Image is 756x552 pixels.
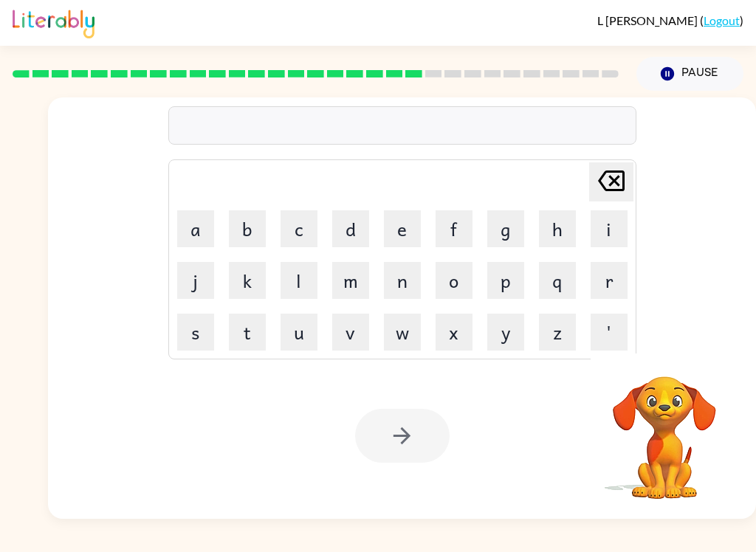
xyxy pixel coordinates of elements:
button: m [332,262,369,299]
button: y [487,314,524,351]
a: Logout [704,13,740,27]
button: k [229,262,266,299]
button: l [281,262,317,299]
div: ( ) [597,13,743,27]
button: r [591,262,628,299]
button: v [332,314,369,351]
button: c [281,210,317,247]
button: i [591,210,628,247]
img: Literably [13,6,94,38]
button: b [229,210,266,247]
button: Pause [636,57,743,91]
button: z [539,314,576,351]
button: f [436,210,472,247]
button: x [436,314,472,351]
video: Your browser must support playing .mp4 files to use Literably. Please try using another browser. [591,353,738,501]
button: t [229,314,266,351]
button: n [384,262,421,299]
button: u [281,314,317,351]
button: h [539,210,576,247]
button: q [539,262,576,299]
button: d [332,210,369,247]
button: o [436,262,472,299]
button: ' [591,314,628,351]
span: L [PERSON_NAME] [597,13,700,27]
button: p [487,262,524,299]
button: g [487,210,524,247]
button: w [384,314,421,351]
button: j [177,262,214,299]
button: a [177,210,214,247]
button: e [384,210,421,247]
button: s [177,314,214,351]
